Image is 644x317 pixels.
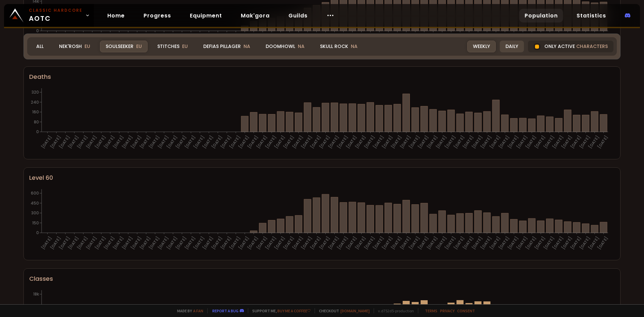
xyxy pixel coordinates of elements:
text: [DATE] [58,135,71,150]
tspan: 160 [32,109,39,115]
text: [DATE] [85,235,98,251]
text: [DATE] [228,135,241,150]
text: [DATE] [569,135,582,150]
text: [DATE] [488,235,501,251]
text: [DATE] [139,135,152,150]
text: [DATE] [560,135,573,150]
text: [DATE] [506,135,520,150]
text: [DATE] [381,135,394,150]
text: [DATE] [210,235,223,251]
text: [DATE] [372,135,385,150]
text: [DATE] [193,235,206,251]
text: [DATE] [255,135,268,150]
text: [DATE] [300,135,313,150]
div: Defias Pillager [198,41,256,52]
text: [DATE] [551,135,565,150]
div: Nek'Rosh [53,41,96,52]
text: [DATE] [471,235,484,251]
tspan: 80 [34,119,39,125]
text: [DATE] [560,235,573,251]
text: [DATE] [40,135,53,150]
a: Buy me a coffee [277,308,311,313]
a: Classic HardcoreAOTC [4,4,94,27]
text: [DATE] [112,135,125,150]
text: [DATE] [497,135,511,150]
text: [DATE] [336,135,349,150]
tspan: 450 [31,200,39,206]
span: Made by [173,308,203,313]
text: [DATE] [237,235,251,251]
text: [DATE] [264,235,277,251]
text: [DATE] [542,235,555,251]
div: Doomhowl [260,41,310,52]
text: [DATE] [112,235,125,251]
tspan: 240 [31,99,39,105]
text: [DATE] [480,235,493,251]
text: [DATE] [246,235,259,251]
text: [DATE] [166,135,179,150]
text: [DATE] [408,135,421,150]
text: [DATE] [444,235,457,251]
text: [DATE] [480,135,493,150]
a: Equipment [184,9,227,22]
tspan: 600 [31,190,39,196]
text: [DATE] [345,235,358,251]
text: [DATE] [354,235,367,251]
text: [DATE] [587,235,600,251]
small: Classic Hardcore [29,7,83,13]
text: [DATE] [210,135,223,150]
text: [DATE] [282,135,295,150]
text: [DATE] [327,135,340,150]
tspan: 320 [32,89,39,95]
text: [DATE] [58,235,71,251]
text: [DATE] [228,235,241,251]
span: Checkout [315,308,370,313]
text: [DATE] [300,235,313,251]
div: Only active [528,41,613,52]
text: [DATE] [174,135,187,150]
text: [DATE] [246,135,259,150]
text: [DATE] [157,235,170,251]
text: [DATE] [148,135,161,150]
div: Level 60 [29,173,615,182]
span: EU [136,43,142,50]
span: NA [244,43,250,50]
text: [DATE] [85,135,98,150]
text: [DATE] [596,235,609,251]
text: [DATE] [578,235,591,251]
text: [DATE] [542,135,555,150]
text: [DATE] [49,235,62,251]
text: [DATE] [318,235,331,251]
text: [DATE] [569,235,582,251]
text: [DATE] [462,135,475,150]
text: [DATE] [40,235,53,251]
text: [DATE] [399,235,412,251]
text: [DATE] [291,135,304,150]
text: [DATE] [417,235,430,251]
text: [DATE] [273,235,286,251]
text: [DATE] [488,135,501,150]
a: Home [102,9,130,22]
div: Skull Rock [314,41,363,52]
text: [DATE] [444,135,457,150]
span: NA [298,43,305,50]
tspan: 0 [36,28,39,34]
text: [DATE] [174,235,187,251]
text: [DATE] [417,135,430,150]
text: [DATE] [426,135,439,150]
div: Daily [500,41,524,52]
text: [DATE] [497,235,511,251]
div: Deaths [29,72,615,81]
div: Soulseeker [100,41,148,52]
text: [DATE] [202,135,215,150]
text: [DATE] [462,235,475,251]
div: Weekly [467,41,496,52]
text: [DATE] [327,235,340,251]
text: [DATE] [309,135,322,150]
text: [DATE] [148,235,161,251]
a: Privacy [440,308,454,313]
text: [DATE] [345,135,358,150]
text: [DATE] [524,235,537,251]
text: [DATE] [390,235,403,251]
a: Report a bug [212,308,238,313]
